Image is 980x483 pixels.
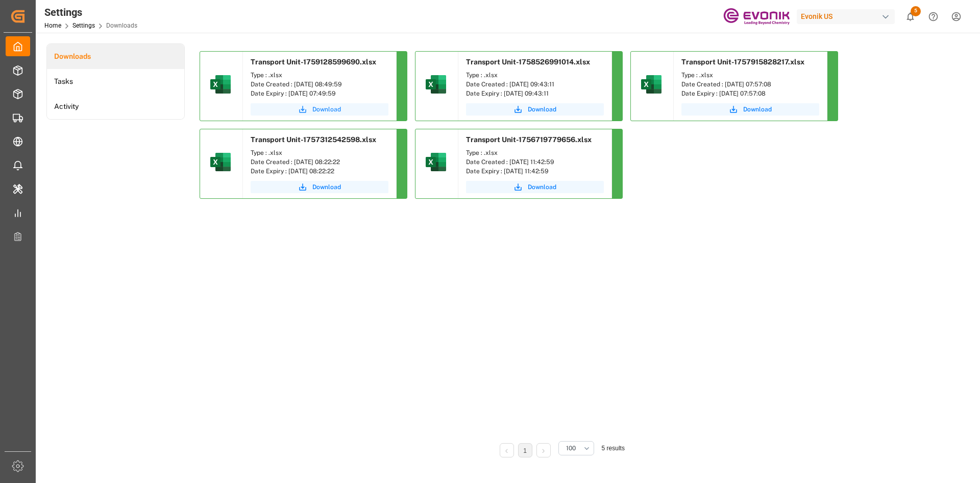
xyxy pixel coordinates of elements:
[251,148,388,157] div: Type : .xlsx
[466,167,604,176] div: Date Expiry : [DATE] 11:42:59
[558,441,594,455] button: open menu
[44,5,137,20] div: Settings
[251,58,376,66] span: Transport Unit-1759128599690.xlsx
[911,6,921,16] span: 5
[500,443,514,457] li: Previous Page
[681,58,804,66] span: Transport Unit-1757915828217.xlsx
[72,22,95,29] a: Settings
[466,181,604,193] button: Download
[466,89,604,98] div: Date Expiry : [DATE] 09:43:11
[466,71,604,80] div: Type : .xlsx
[44,22,61,29] a: Home
[723,8,790,26] img: Evonik-brand-mark-Deep-Purple-RGB.jpeg_1700498283.jpeg
[312,105,341,114] span: Download
[797,7,899,26] button: Evonik US
[528,182,556,192] span: Download
[602,445,625,452] span: 5 results
[466,157,604,167] div: Date Created : [DATE] 11:42:59
[208,150,233,174] img: microsoft-excel-2019--v1.png
[523,447,527,454] a: 1
[566,444,576,453] span: 100
[312,182,341,192] span: Download
[251,103,388,116] button: Download
[251,71,388,80] div: Type : .xlsx
[47,44,184,69] a: Downloads
[681,89,819,98] div: Date Expiry : [DATE] 07:57:08
[251,167,388,176] div: Date Expiry : [DATE] 08:22:22
[518,443,532,457] li: 1
[466,135,592,144] span: Transport Unit-1756719779656.xlsx
[47,94,184,119] a: Activity
[797,9,895,24] div: Evonik US
[251,135,376,144] span: Transport Unit-1757312542598.xlsx
[47,69,184,94] a: Tasks
[681,71,819,80] div: Type : .xlsx
[681,80,819,89] div: Date Created : [DATE] 07:57:08
[466,103,604,116] button: Download
[208,72,233,97] img: microsoft-excel-2019--v1.png
[639,72,664,97] img: microsoft-excel-2019--v1.png
[466,80,604,89] div: Date Created : [DATE] 09:43:11
[424,150,448,174] img: microsoft-excel-2019--v1.png
[528,105,556,114] span: Download
[536,443,551,457] li: Next Page
[743,105,772,114] span: Download
[922,5,945,28] button: Help Center
[251,80,388,89] div: Date Created : [DATE] 08:49:59
[251,157,388,167] div: Date Created : [DATE] 08:22:22
[899,5,922,28] button: show 5 new notifications
[681,103,819,116] button: Download
[251,181,388,193] button: Download
[466,148,604,157] div: Type : .xlsx
[424,72,448,97] img: microsoft-excel-2019--v1.png
[251,89,388,98] div: Date Expiry : [DATE] 07:49:59
[466,58,590,66] span: Transport Unit-1758526991014.xlsx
